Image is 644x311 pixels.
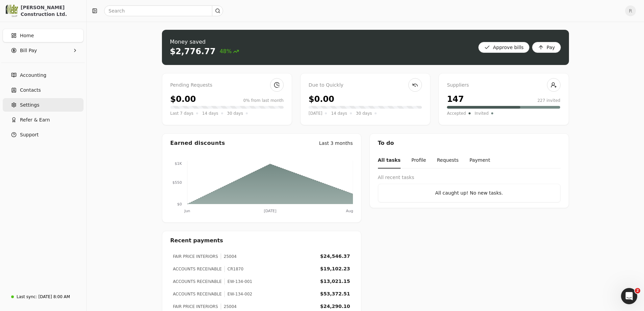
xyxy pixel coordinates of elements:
[170,38,239,46] div: Money saved
[411,153,426,169] button: Profile
[173,304,218,310] div: FAIR PRICE INTERIORS
[173,266,222,272] div: ACCOUNTS RECEIVABLE
[6,5,18,17] img: 0537828a-cf49-447f-a6d3-a322c667907b.png
[170,46,216,57] div: $2,776.77
[20,87,41,94] span: Contacts
[346,209,353,213] tspan: Aug
[21,4,80,18] div: [PERSON_NAME] Construction Ltd.
[538,97,560,104] div: 227 invited
[3,83,84,97] a: Contacts
[177,202,182,206] tspan: $0
[625,5,636,16] button: R
[319,140,353,147] div: Last 3 months
[447,110,466,117] span: Accepted
[447,93,464,105] div: 147
[170,82,284,89] div: Pending Requests
[370,134,569,153] div: To do
[220,47,239,55] span: 48%
[478,42,529,53] button: Approve bills
[173,291,222,297] div: ACCOUNTS RECEIVABLE
[170,93,196,105] div: $0.00
[20,32,34,39] span: Home
[172,180,182,185] tspan: $550
[378,153,401,169] button: All tasks
[224,266,243,272] div: CR1870
[170,110,194,117] span: Last 7 days
[20,116,50,124] span: Refer & Earn
[320,278,350,285] div: $13,021.15
[3,68,84,82] a: Accounting
[173,253,218,260] div: FAIR PRICE INTERIORS
[437,153,458,169] button: Requests
[447,82,560,89] div: Suppliers
[264,209,276,213] tspan: [DATE]
[320,265,350,272] div: $19,102.23
[243,97,284,104] div: 0% from last month
[621,288,637,304] iframe: Intercom live chat
[470,153,490,169] button: Payment
[20,102,39,109] span: Settings
[17,294,37,300] div: Last sync:
[309,93,334,105] div: $0.00
[20,72,46,79] span: Accounting
[635,288,640,293] span: 2
[184,209,190,213] tspan: Jun
[221,304,237,310] div: 25004
[224,291,252,297] div: EW-134-002
[227,110,243,117] span: 30 days
[384,190,555,197] div: All caught up! No new tasks.
[104,5,223,16] input: Search
[3,113,84,127] button: Refer & Earn
[162,231,361,250] div: Recent payments
[20,47,37,54] span: Bill Pay
[174,161,182,166] tspan: $1K
[320,290,350,297] div: $53,372.51
[320,253,350,260] div: $24,546.37
[378,174,560,181] div: All recent tasks
[3,98,84,112] a: Settings
[475,110,488,117] span: Invited
[532,42,561,53] button: Pay
[170,139,225,147] div: Earned discounts
[309,82,422,89] div: Due to Quickly
[202,110,218,117] span: 14 days
[221,253,237,260] div: 25004
[3,29,84,42] a: Home
[224,279,252,285] div: EW-134-001
[356,110,372,117] span: 30 days
[3,128,84,141] button: Support
[320,303,350,310] div: $24,290.10
[20,131,39,138] span: Support
[3,291,84,303] a: Last sync:[DATE] 8:00 AM
[173,279,222,285] div: ACCOUNTS RECEIVABLE
[3,44,84,57] button: Bill Pay
[38,294,70,300] div: [DATE] 8:00 AM
[309,110,323,117] span: [DATE]
[331,110,347,117] span: 14 days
